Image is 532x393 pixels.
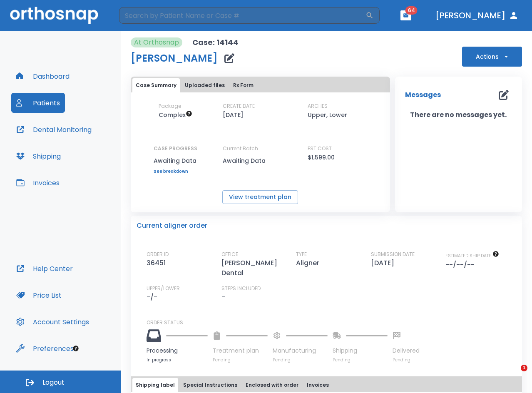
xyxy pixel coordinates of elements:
img: Orthosnap [10,7,98,24]
p: Case: 14144 [192,37,239,47]
input: Search by Patient Name or Case # [119,7,365,24]
button: Price List [11,285,67,305]
p: Pending [213,357,268,363]
button: Account Settings [11,312,94,332]
p: CREATE DATE [223,102,255,110]
p: There are no messages yet. [395,110,522,120]
span: 1 [521,365,527,371]
button: Shipping label [132,378,178,392]
p: Aligner [296,258,323,268]
span: The date will be available after approving treatment plan [445,253,499,259]
p: - [221,292,225,302]
h1: [PERSON_NAME] [131,53,218,63]
div: Tooltip anchor [72,345,80,352]
button: Preferences [11,338,79,358]
p: Awaiting Data [154,156,197,166]
p: ORDER STATUS [147,319,516,326]
div: tabs [132,78,388,92]
button: Help Center [11,259,78,279]
button: [PERSON_NAME] [432,8,522,23]
button: Dental Monitoring [11,119,97,139]
button: Rx Form [230,78,257,92]
p: Shipping [333,346,388,355]
p: Package [159,102,181,110]
button: Case Summary [132,78,180,92]
p: Pending [333,357,388,363]
p: [DATE] [223,110,244,120]
p: Delivered [393,346,420,355]
button: Dashboard [11,66,75,86]
p: SUBMISSION DATE [371,251,415,258]
p: STEPS INCLUDED [221,285,261,292]
p: Current Batch [223,145,298,152]
button: View treatment plan [222,190,298,204]
p: Pending [393,357,420,363]
div: tabs [132,378,520,392]
p: Pending [273,357,328,363]
p: Processing [147,346,208,355]
button: Uploaded files [181,78,228,92]
button: Actions [462,47,522,67]
p: At Orthosnap [134,37,179,47]
p: EST COST [308,145,332,152]
button: Patients [11,93,65,113]
p: Current aligner order [137,221,207,231]
p: In progress [147,357,208,363]
p: -/- [147,292,161,302]
p: 36451 [147,258,169,268]
p: $1,599.00 [308,152,335,162]
span: 64 [405,6,418,15]
p: ARCHES [308,102,328,110]
p: --/--/-- [445,260,478,270]
p: OFFICE [221,251,238,258]
p: Manufacturing [273,346,328,355]
button: Special Instructions [180,378,241,392]
button: Invoices [11,173,65,193]
p: ORDER ID [147,251,169,258]
p: [PERSON_NAME] Dental [221,258,292,278]
p: TYPE [296,251,307,258]
p: CASE PROGRESS [154,145,197,152]
span: Logout [42,378,65,387]
p: Messages [405,90,441,100]
button: Shipping [11,146,66,166]
p: Awaiting Data [223,156,298,166]
a: See breakdown [154,169,197,174]
p: [DATE] [371,258,398,268]
span: Up to 50 Steps (100 aligners) [159,111,192,119]
iframe: Intercom live chat [504,365,524,385]
p: UPPER/LOWER [147,285,180,292]
p: Treatment plan [213,346,268,355]
p: Upper, Lower [308,110,347,120]
button: Invoices [303,378,332,392]
button: Enclosed with order [242,378,302,392]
